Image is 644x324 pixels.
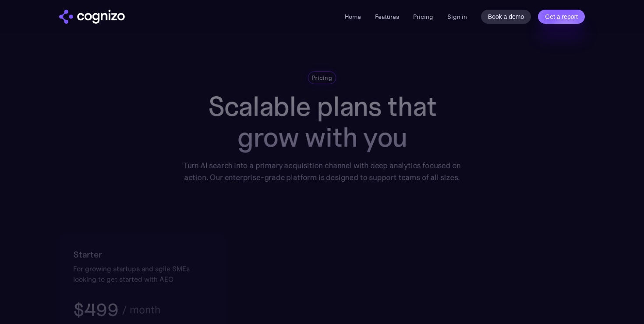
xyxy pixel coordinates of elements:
[538,10,585,24] a: Get a report
[122,305,160,315] div: / month
[375,13,399,21] a: Features
[59,10,125,24] a: home
[73,263,212,284] div: For growing startups and agile SMEs looking to get started with AEO
[447,11,467,22] a: Sign in
[177,159,467,184] div: Turn AI search into a primary acquisition channel with deep analytics focused on action. Our ente...
[73,299,118,321] h3: $499
[177,91,467,152] h1: Scalable plans that grow with you
[481,10,531,24] a: Book a demo
[345,13,361,21] a: Home
[73,248,212,262] h2: Starter
[413,13,433,21] a: Pricing
[312,73,333,82] div: Pricing
[59,10,125,24] img: cognizo logo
